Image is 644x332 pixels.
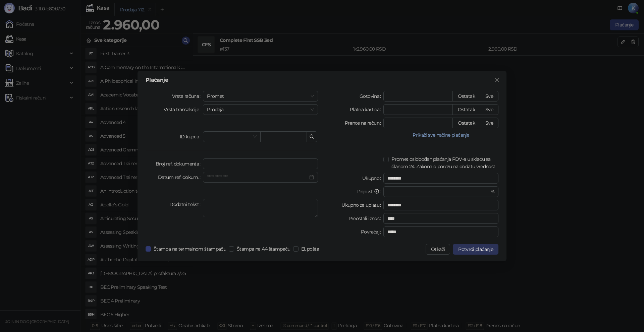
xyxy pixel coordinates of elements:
[207,105,314,115] span: Prodaja
[453,244,498,255] button: Potvrdi plaćanje
[348,213,384,224] label: Preostali iznos
[345,118,384,128] label: Prenos na račun
[158,172,203,183] label: Datum ref. dokum.
[361,226,383,237] label: Povraćaj
[452,91,480,102] button: Ostatak
[492,77,502,83] span: Zatvori
[180,131,203,142] label: ID kupca
[146,77,498,83] div: Plaćanje
[458,246,493,252] span: Potvrdi plaćanje
[151,245,229,253] span: Štampa na termalnom štampaču
[203,158,318,169] input: Broj ref. dokumenta
[452,104,480,115] button: Ostatak
[299,245,322,253] span: El. pošta
[203,199,318,217] textarea: Dodatni tekst
[480,91,498,102] button: Sve
[207,91,314,101] span: Promet
[494,77,500,83] span: close
[169,199,203,210] label: Dodatni tekst
[480,104,498,115] button: Sve
[234,245,293,253] span: Štampa na A4 štampaču
[207,174,308,181] input: Datum ref. dokum.
[383,131,498,139] button: Prikaži sve načine plaćanja
[360,91,383,102] label: Gotovina
[357,186,383,197] label: Popust
[341,200,383,210] label: Ukupno za uplatu
[172,91,203,102] label: Vrsta računa
[164,104,203,115] label: Vrsta transakcije
[156,158,203,169] label: Broj ref. dokumenta
[480,118,498,128] button: Sve
[426,244,450,255] button: Otkaži
[452,118,480,128] button: Ostatak
[492,75,502,85] button: Close
[362,173,384,184] label: Ukupno
[389,155,498,170] span: Promet oslobođen plaćanja PDV-a u skladu sa članom 24. Zakona o porezu na dodatu vrednost
[350,104,383,115] label: Platna kartica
